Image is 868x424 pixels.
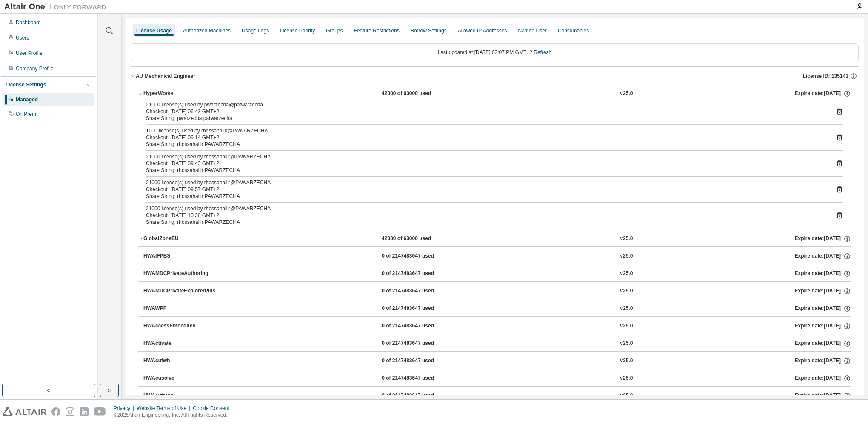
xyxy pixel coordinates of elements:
[131,43,859,61] div: Last updated at: [DATE] 02:07 PM GMT+2
[146,134,823,141] div: Checkout: [DATE] 09:14 GMT+2
[795,270,851,278] div: Expire date: [DATE]
[795,252,851,260] div: Expire date: [DATE]
[382,270,458,278] div: 0 of 2147483647 used
[16,111,36,117] div: On Prem
[146,127,823,134] div: 1000 license(s) used by rhossahallir@PAWARZECHA
[138,84,851,103] button: HyperWorks42000 of 63000 usedv25.0Expire date:[DATE]
[242,27,269,34] div: Usage Logs
[16,19,41,26] div: Dashboard
[795,340,851,347] div: Expire date: [DATE]
[146,141,823,148] div: Share String: rhossahallir:PAWARZECHA
[382,357,458,365] div: 0 of 2147483647 used
[143,369,851,388] button: HWAcusolve0 of 2147483647 usedv25.0Expire date:[DATE]
[518,27,546,34] div: Named User
[6,81,46,88] div: License Settings
[146,167,823,174] div: Share String: rhossahallir:PAWARZECHA
[795,235,851,243] div: Expire date: [DATE]
[193,405,234,412] div: Cookie Consent
[411,27,447,34] div: Borrow Settings
[382,392,458,400] div: 0 of 2147483647 used
[146,108,823,115] div: Checkout: [DATE] 06:43 GMT+2
[146,193,823,200] div: Share String: rhossahallir:PAWARZECHA
[620,270,633,278] div: v25.0
[143,392,220,400] div: HWAcutrace
[146,205,823,212] div: 21000 license(s) used by rhossahallir@PAWARZECHA
[795,375,851,382] div: Expire date: [DATE]
[326,27,343,34] div: Groups
[382,90,458,97] div: 42000 of 63000 used
[458,27,507,34] div: Allowed IP Addresses
[620,322,633,330] div: v25.0
[143,305,220,312] div: HWAWPF
[16,34,29,41] div: Users
[143,287,220,295] div: HWAMDCPrivateExplorerPlus
[146,219,823,226] div: Share String: rhossahallir:PAWARZECHA
[280,27,315,34] div: License Priority
[795,90,851,97] div: Expire date: [DATE]
[138,229,851,248] button: GlobalZoneEU42000 of 63000 usedv25.0Expire date:[DATE]
[143,235,220,243] div: GlobalZoneEU
[354,27,400,34] div: Feature Restrictions
[146,179,823,186] div: 21000 license(s) used by rhossahallir@PAWARZECHA
[114,412,234,419] p: © 2025 Altair Engineering, Inc. All Rights Reserved.
[143,299,851,318] button: HWAWPF0 of 2147483647 usedv25.0Expire date:[DATE]
[16,65,54,72] div: Company Profile
[143,340,220,347] div: HWActivate
[16,96,38,103] div: Managed
[795,322,851,330] div: Expire date: [DATE]
[114,405,137,412] div: Privacy
[382,252,458,260] div: 0 of 2147483647 used
[795,357,851,365] div: Expire date: [DATE]
[143,90,220,97] div: HyperWorks
[620,375,633,382] div: v25.0
[143,387,851,405] button: HWAcutrace0 of 2147483647 usedv25.0Expire date:[DATE]
[146,115,823,122] div: Share String: pwarzecha:patwarzecha
[620,357,633,365] div: v25.0
[795,287,851,295] div: Expire date: [DATE]
[143,282,851,301] button: HWAMDCPrivateExplorerPlus0 of 2147483647 usedv25.0Expire date:[DATE]
[94,407,106,416] img: youtube.svg
[136,27,172,34] div: License Usage
[137,405,193,412] div: Website Terms of Use
[3,407,46,416] img: altair_logo.svg
[4,3,111,11] img: Altair One
[143,322,220,330] div: HWAccessEmbedded
[795,305,851,312] div: Expire date: [DATE]
[183,27,231,34] div: Authorized Machines
[382,322,458,330] div: 0 of 2147483647 used
[620,392,633,400] div: v25.0
[146,212,823,219] div: Checkout: [DATE] 10:38 GMT+2
[620,90,633,97] div: v25.0
[143,334,851,353] button: HWActivate0 of 2147483647 usedv25.0Expire date:[DATE]
[620,252,633,260] div: v25.0
[620,287,633,295] div: v25.0
[143,264,851,283] button: HWAMDCPrivateAuthoring0 of 2147483647 usedv25.0Expire date:[DATE]
[143,357,220,365] div: HWAcufwh
[382,287,458,295] div: 0 of 2147483647 used
[620,340,633,347] div: v25.0
[558,27,589,34] div: Consumables
[80,407,89,416] img: linkedin.svg
[382,305,458,312] div: 0 of 2147483647 used
[534,49,551,55] a: Refresh
[131,67,859,86] button: AU Mechanical EngineerLicense ID: 135141
[143,247,851,266] button: HWAIFPBS0 of 2147483647 usedv25.0Expire date:[DATE]
[620,305,633,312] div: v25.0
[620,235,633,243] div: v25.0
[146,153,823,160] div: 21000 license(s) used by rhossahallir@PAWARZECHA
[795,392,851,400] div: Expire date: [DATE]
[143,317,851,335] button: HWAccessEmbedded0 of 2147483647 usedv25.0Expire date:[DATE]
[16,50,43,57] div: User Profile
[136,73,195,80] div: AU Mechanical Engineer
[146,101,823,108] div: 21000 license(s) used by pwarzecha@patwarzecha
[143,270,220,278] div: HWAMDCPrivateAuthoring
[143,252,220,260] div: HWAIFPBS
[382,340,458,347] div: 0 of 2147483647 used
[382,375,458,382] div: 0 of 2147483647 used
[66,407,74,416] img: instagram.svg
[146,186,823,193] div: Checkout: [DATE] 09:57 GMT+2
[146,160,823,167] div: Checkout: [DATE] 09:43 GMT+2
[803,73,848,80] span: License ID: 135141
[382,235,458,243] div: 42000 of 63000 used
[143,352,851,370] button: HWAcufwh0 of 2147483647 usedv25.0Expire date:[DATE]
